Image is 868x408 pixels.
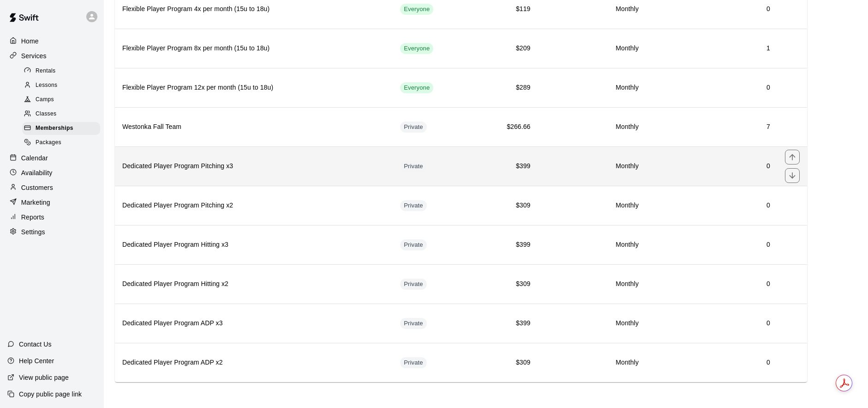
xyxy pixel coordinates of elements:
a: Rentals [22,64,104,78]
h6: Monthly [545,83,639,93]
button: move item up [785,150,800,164]
a: Home [7,34,96,48]
h6: Monthly [545,240,639,250]
div: Packages [22,136,100,149]
h6: $309 [481,358,531,368]
a: Settings [7,225,96,239]
div: This membership is hidden from the memberships page [400,200,427,211]
span: Rentals [36,67,56,76]
h6: Flexible Player Program 12x per month (15u to 18u) [122,83,385,93]
div: This membership is hidden from the memberships page [400,279,427,290]
h6: 0 [653,161,770,171]
div: Camps [22,93,100,106]
h6: $209 [481,43,531,54]
h6: 0 [653,240,770,250]
h6: 7 [653,122,770,132]
span: Private [400,123,427,132]
span: Private [400,280,427,289]
div: This membership is hidden from the memberships page [400,161,427,172]
a: Packages [22,136,104,150]
div: Rentals [22,65,100,78]
div: This membership is visible to all customers [400,4,433,15]
div: This membership is hidden from the memberships page [400,318,427,329]
p: Customers [21,183,53,192]
h6: Dedicated Player Program ADP x2 [122,358,385,368]
span: Packages [36,138,61,147]
p: Copy public page link [19,390,82,399]
h6: Westonka Fall Team [122,122,385,132]
span: Everyone [400,84,433,92]
h6: $289 [481,83,531,93]
span: Private [400,319,427,328]
h6: 0 [653,4,770,14]
span: Memberships [36,124,73,133]
h6: 0 [653,201,770,211]
h6: Dedicated Player Program Hitting x2 [122,279,385,289]
p: Marketing [21,198,50,207]
h6: $309 [481,201,531,211]
span: Private [400,162,427,171]
span: Camps [36,95,54,104]
h6: $399 [481,161,531,171]
a: Calendar [7,151,96,165]
h6: Monthly [545,318,639,329]
a: Services [7,49,96,63]
h6: Monthly [545,201,639,211]
h6: $309 [481,279,531,289]
a: Availability [7,166,96,180]
a: Marketing [7,195,96,209]
a: Classes [22,107,104,122]
h6: Flexible Player Program 4x per month (15u to 18u) [122,4,385,14]
span: Everyone [400,44,433,53]
span: Everyone [400,5,433,14]
button: move item down [785,168,800,183]
p: Calendar [21,153,48,163]
h6: 0 [653,83,770,93]
span: Private [400,359,427,367]
h6: 0 [653,318,770,329]
span: Classes [36,110,56,119]
h6: $119 [481,4,531,14]
h6: 0 [653,279,770,289]
p: Services [21,51,47,61]
div: This membership is hidden from the memberships page [400,357,427,368]
a: Camps [22,93,104,107]
div: This membership is hidden from the memberships page [400,122,427,133]
h6: Flexible Player Program 8x per month (15u to 18u) [122,43,385,54]
div: This membership is visible to all customers [400,82,433,93]
div: Classes [22,108,100,121]
h6: Dedicated Player Program Hitting x3 [122,240,385,250]
h6: Dedicated Player Program ADP x3 [122,318,385,329]
p: Reports [21,213,44,222]
p: Settings [21,227,45,237]
span: Private [400,201,427,210]
h6: $399 [481,318,531,329]
p: Home [21,37,39,46]
a: Customers [7,181,96,195]
h6: Monthly [545,161,639,171]
div: Lessons [22,79,100,92]
h6: 0 [653,358,770,368]
h6: 1 [653,43,770,54]
div: Memberships [22,122,100,135]
a: Memberships [22,122,104,136]
h6: $266.66 [481,122,531,132]
a: Reports [7,210,96,224]
h6: Monthly [545,358,639,368]
div: This membership is hidden from the memberships page [400,239,427,250]
p: Help Center [19,356,54,365]
h6: Monthly [545,4,639,14]
span: Private [400,241,427,250]
h6: Monthly [545,43,639,54]
h6: Dedicated Player Program Pitching x2 [122,201,385,211]
p: Availability [21,168,53,177]
span: Lessons [36,81,58,90]
p: View public page [19,373,69,382]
